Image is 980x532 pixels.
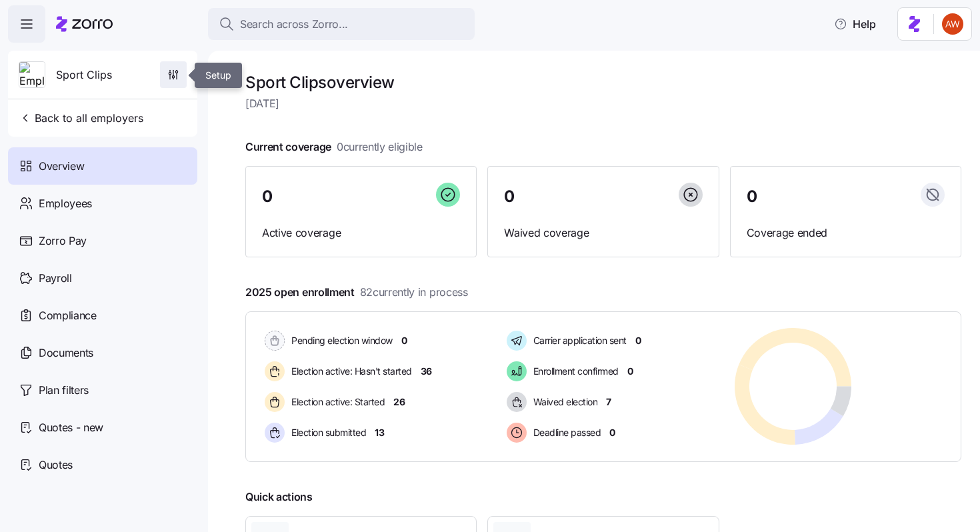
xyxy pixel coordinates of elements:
[8,185,197,222] a: Employees
[287,365,412,378] span: Election active: Hasn't started
[8,297,197,334] a: Compliance
[262,225,460,241] span: Active coverage
[747,225,945,241] span: Coverage ended
[834,16,876,32] span: Help
[504,189,515,205] span: 0
[8,222,197,259] a: Zorro Pay
[635,334,641,347] span: 0
[609,426,615,439] span: 0
[747,189,757,205] span: 0
[627,365,633,378] span: 0
[8,371,197,409] a: Plan filters
[245,489,313,505] span: Quick actions
[39,158,84,175] span: Overview
[39,419,103,436] span: Quotes - new
[529,365,619,378] span: Enrollment confirmed
[606,395,611,409] span: 7
[8,147,197,185] a: Overview
[56,67,112,83] span: Sport Clips
[240,16,348,33] span: Search across Zorro...
[39,307,97,324] span: Compliance
[39,345,93,361] span: Documents
[13,105,149,131] button: Back to all employers
[39,195,92,212] span: Employees
[287,334,393,347] span: Pending election window
[245,95,961,112] span: [DATE]
[529,395,598,409] span: Waived election
[245,284,468,301] span: 2025 open enrollment
[39,457,73,473] span: Quotes
[245,72,961,93] h1: Sport Clips overview
[262,189,273,205] span: 0
[287,426,366,439] span: Election submitted
[39,233,87,249] span: Zorro Pay
[823,11,887,37] button: Help
[401,334,407,347] span: 0
[8,409,197,446] a: Quotes - new
[337,139,423,155] span: 0 currently eligible
[942,13,963,35] img: 3c671664b44671044fa8929adf5007c6
[393,395,405,409] span: 26
[39,382,89,399] span: Plan filters
[208,8,475,40] button: Search across Zorro...
[39,270,72,287] span: Payroll
[529,426,601,439] span: Deadline passed
[19,62,45,89] img: Employer logo
[19,110,143,126] span: Back to all employers
[360,284,468,301] span: 82 currently in process
[421,365,432,378] span: 36
[8,446,197,483] a: Quotes
[529,334,627,347] span: Carrier application sent
[504,225,702,241] span: Waived coverage
[287,395,385,409] span: Election active: Started
[8,334,197,371] a: Documents
[375,426,384,439] span: 13
[8,259,197,297] a: Payroll
[245,139,423,155] span: Current coverage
